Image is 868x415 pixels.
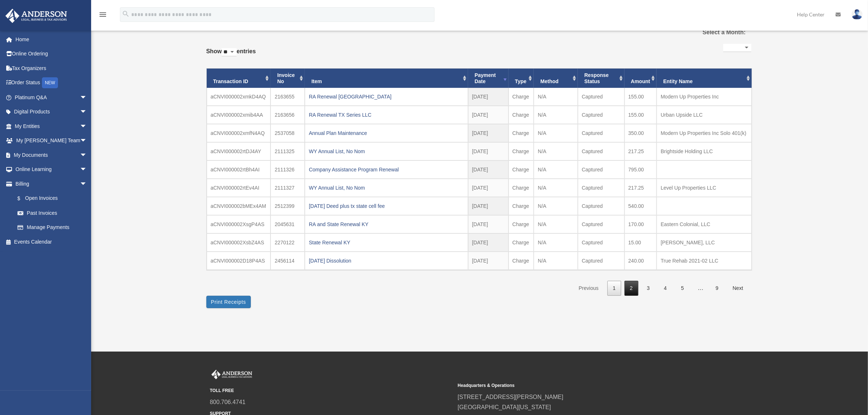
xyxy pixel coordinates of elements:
td: 540.00 [624,197,657,215]
a: My [PERSON_NAME] Teamarrow_drop_down [5,133,98,148]
td: aCNVI000002xmib4AA [207,106,271,124]
div: [DATE] Dissolution [309,256,464,266]
div: RA and State Renewal KY [309,219,464,229]
a: 5 [676,281,689,296]
span: arrow_drop_down [80,177,94,191]
a: 9 [710,281,724,296]
td: Level Up Properties LLC [657,179,751,197]
td: Captured [578,215,624,233]
td: [DATE] [468,88,509,106]
a: Billingarrow_drop_down [5,177,98,191]
span: arrow_drop_down [80,162,94,177]
span: arrow_drop_down [80,148,94,163]
td: Charge [509,252,534,270]
div: [DATE] Deed plus tx state cell fee [309,201,464,211]
td: 155.00 [624,106,657,124]
img: Anderson Advisors Platinum Portal [210,370,254,379]
td: N/A [534,142,577,160]
td: N/A [534,106,577,124]
div: WY Annual List, No Nom [309,146,464,156]
td: [DATE] [468,197,509,215]
td: Captured [578,252,624,270]
span: … [692,285,709,291]
td: [DATE] [468,179,509,197]
a: Home [5,32,98,47]
td: aCNVI000002D18P4AS [207,252,271,270]
td: aCNVI000002rtDJ4AY [207,142,271,160]
td: 2512399 [270,197,305,215]
button: Print Receipts [206,296,251,308]
td: Brightside Holding LLC [657,142,751,160]
td: 350.00 [624,124,657,142]
td: 217.25 [624,142,657,160]
td: Captured [578,179,624,197]
td: aCNVI000002XsbZ4AS [207,233,271,252]
a: My Documentsarrow_drop_down [5,148,98,162]
div: Annual Plan Maintenance [309,128,464,138]
td: 2045631 [270,215,305,233]
th: Type: activate to sort column ascending [509,69,534,88]
td: 795.00 [624,160,657,179]
div: NEW [42,77,58,88]
td: 240.00 [624,252,657,270]
td: Charge [509,106,534,124]
a: Manage Payments [10,220,98,235]
td: 2456114 [270,252,305,270]
td: Captured [578,160,624,179]
td: Charge [509,179,534,197]
td: [DATE] [468,142,509,160]
td: Captured [578,233,624,252]
a: Past Invoices [10,206,94,220]
td: Eastern Colonial, LLC [657,215,751,233]
td: 15.00 [624,233,657,252]
td: 155.00 [624,88,657,106]
td: 2163656 [270,106,305,124]
a: 3 [642,281,655,296]
td: Captured [578,142,624,160]
span: $ [22,194,25,203]
a: [STREET_ADDRESS][PERSON_NAME] [458,394,564,400]
th: Amount: activate to sort column ascending [624,69,657,88]
td: Charge [509,124,534,142]
span: arrow_drop_down [80,119,94,134]
a: Online Learningarrow_drop_down [5,162,98,177]
td: Urban Upside LLC [657,106,751,124]
td: Charge [509,160,534,179]
a: Previous [573,281,604,296]
a: 800.706.4741 [210,399,246,405]
a: My Entitiesarrow_drop_down [5,119,98,133]
td: 170.00 [624,215,657,233]
div: RA Renewal [GEOGRAPHIC_DATA] [309,92,464,102]
span: arrow_drop_down [80,105,94,120]
a: Online Ordering [5,47,98,61]
td: Charge [509,88,534,106]
th: Transaction ID: activate to sort column ascending [207,69,271,88]
th: Invoice No: activate to sort column ascending [270,69,305,88]
td: N/A [534,233,577,252]
a: Tax Organizers [5,61,98,75]
td: 2111327 [270,179,305,197]
th: Method: activate to sort column ascending [534,69,577,88]
small: Headquarters & Operations [458,382,701,389]
a: Events Calendar [5,234,98,249]
div: Company Assistance Program Renewal [309,164,464,175]
td: True Rehab 2021-02 LLC [657,252,751,270]
td: [DATE] [468,160,509,179]
td: [DATE] [468,124,509,142]
td: aCNVI000002rtEv4AI [207,179,271,197]
a: 1 [607,281,621,296]
td: Captured [578,106,624,124]
td: [PERSON_NAME], LLC [657,233,751,252]
td: N/A [534,197,577,215]
label: Show entries [206,46,256,64]
i: search [122,10,130,18]
i: menu [98,10,107,19]
th: Payment Date: activate to sort column ascending [468,69,509,88]
td: [DATE] [468,252,509,270]
td: Captured [578,88,624,106]
img: User Pic [852,9,863,20]
td: Charge [509,215,534,233]
td: N/A [534,88,577,106]
td: N/A [534,215,577,233]
td: N/A [534,179,577,197]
